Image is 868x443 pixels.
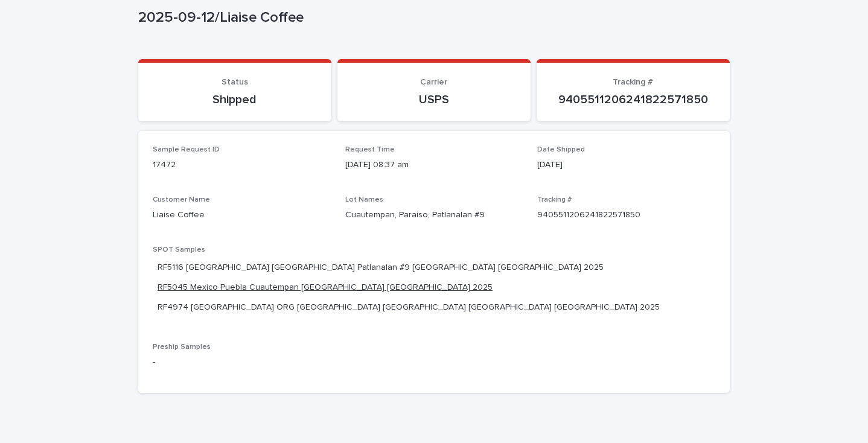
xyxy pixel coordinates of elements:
[153,146,220,153] span: Sample Request ID
[158,301,660,314] a: RF4974 [GEOGRAPHIC_DATA] ORG [GEOGRAPHIC_DATA] [GEOGRAPHIC_DATA] [GEOGRAPHIC_DATA] [GEOGRAPHIC_DA...
[345,209,523,221] p: Cuautempan, Paraiso, Patlanalan #9
[551,92,715,107] p: 9405511206241822571850
[153,343,211,351] span: Preship Samples
[537,146,585,153] span: Date Shipped
[138,9,725,27] p: 2025-09-12/Liaise Coffee
[345,146,395,153] span: Request Time
[537,159,715,171] p: [DATE]
[222,78,248,86] span: Status
[153,246,205,253] span: SPOT Samples
[153,356,715,369] p: -
[345,196,383,203] span: Lot Names
[153,92,317,107] p: Shipped
[345,159,523,171] p: [DATE] 08:37 am
[420,78,447,86] span: Carrier
[153,209,331,221] p: Liaise Coffee
[613,78,653,86] span: Tracking #
[537,196,572,203] span: Tracking #
[158,281,493,294] a: RF5045 Mexico Puebla Cuautempan [GEOGRAPHIC_DATA] [GEOGRAPHIC_DATA] 2025
[537,209,715,221] p: 9405511206241822571850
[153,159,331,171] p: 17472
[158,261,604,274] a: RF5116 [GEOGRAPHIC_DATA] [GEOGRAPHIC_DATA] Patlanalan #9 [GEOGRAPHIC_DATA] [GEOGRAPHIC_DATA] 2025
[352,92,516,107] p: USPS
[153,196,210,203] span: Customer Name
